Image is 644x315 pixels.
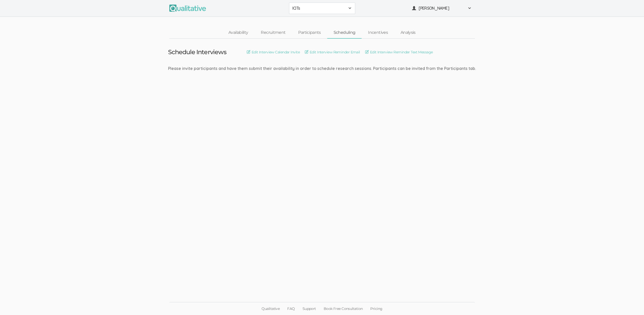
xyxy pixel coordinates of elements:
[362,27,394,38] a: Incentives
[289,3,355,14] button: ICITs
[409,3,475,14] button: [PERSON_NAME]
[327,27,362,38] a: Scheduling
[365,49,433,55] a: Edit Interview Reminder Text Message
[169,5,206,12] img: Qualitative
[292,27,327,38] a: Participants
[258,302,283,315] a: Qualitative
[619,291,644,315] iframe: Chat Widget
[168,66,476,71] div: Please invite participants and have them submit their availability in order to schedule research ...
[292,5,345,11] span: ICITs
[247,49,300,55] a: Edit Interview Calendar Invite
[222,27,254,38] a: Availability
[394,27,422,38] a: Analysis
[299,302,320,315] a: Support
[283,302,298,315] a: FAQ
[168,49,226,55] h3: Schedule Interviews
[366,302,386,315] a: Pricing
[419,5,464,11] span: [PERSON_NAME]
[320,302,367,315] a: Book Free Consultation
[254,27,292,38] a: Recruitment
[305,49,360,55] a: Edit Interview Reminder Email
